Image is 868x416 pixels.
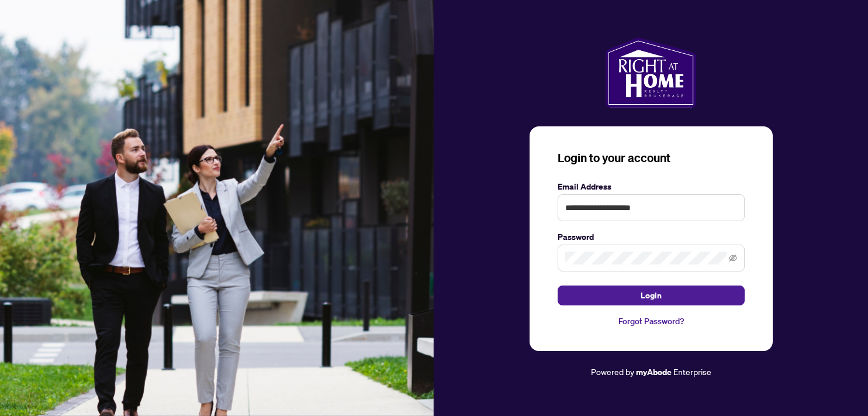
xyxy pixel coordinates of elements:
[606,37,696,108] img: ma-logo
[636,366,672,379] a: myAbode
[558,286,745,305] button: Login
[729,254,737,262] span: eye-invisible
[558,231,745,243] label: Password
[641,286,662,305] span: Login
[591,366,634,377] span: Powered by
[558,180,745,193] label: Email Address
[558,150,745,166] h3: Login to your account
[673,366,711,377] span: Enterprise
[558,315,745,328] a: Forgot Password?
